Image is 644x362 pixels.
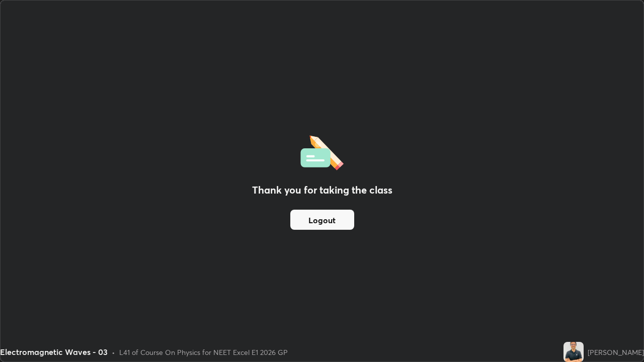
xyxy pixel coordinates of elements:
[588,347,644,357] div: [PERSON_NAME]
[300,132,344,170] img: offlineFeedback.1438e8b3.svg
[563,342,584,362] img: 37e60c5521b4440f9277884af4c92300.jpg
[252,183,392,198] h2: Thank you for taking the class
[112,347,115,357] div: •
[119,347,288,357] div: L41 of Course On Physics for NEET Excel E1 2026 GP
[290,210,354,230] button: Logout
